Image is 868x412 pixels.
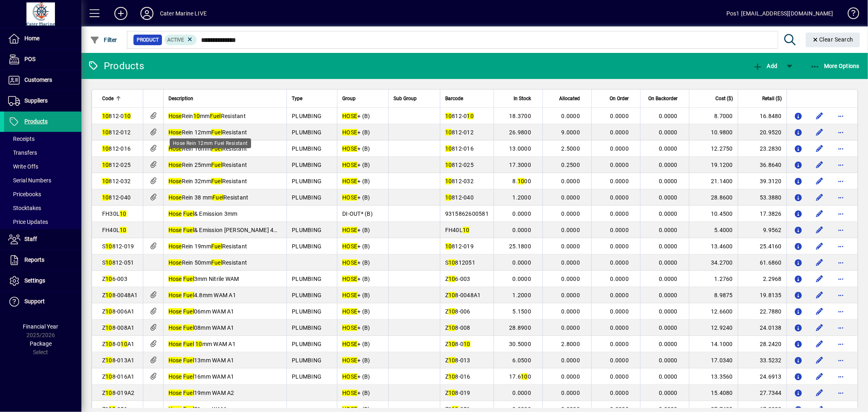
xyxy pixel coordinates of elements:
span: PLUMBING [292,145,321,152]
button: Edit [813,207,826,220]
td: 10.9800 [689,124,738,140]
em: HOSE [342,178,357,184]
em: HOSE [342,194,357,201]
a: Support [4,291,81,312]
div: Hose Rein 12mm Fuel Resistant [170,138,251,148]
em: 10 [445,194,452,201]
button: More options [834,207,847,220]
em: HOSE [342,129,357,136]
em: Fuel [211,243,222,250]
span: Settings [24,277,45,284]
span: + (B) [342,243,370,250]
td: 17.3826 [738,206,787,222]
span: 0.0000 [610,227,629,233]
span: 0.0000 [562,210,580,217]
button: More options [834,354,847,367]
em: Fuel [211,129,222,136]
button: Edit [813,240,826,253]
span: Home [24,35,39,42]
span: 0.0000 [610,129,629,136]
span: Receipts [8,136,35,142]
td: 2.2968 [738,271,787,287]
mat-chip: Activation Status: Active [164,35,197,45]
span: Retail ($) [762,94,782,103]
div: Products [87,59,144,72]
span: More Options [810,63,860,69]
em: Fuel [211,259,222,266]
em: HOSE [342,243,357,250]
a: Settings [4,271,81,291]
span: + (B) [342,178,370,184]
span: 0.2500 [562,162,580,168]
td: 19.1200 [689,157,738,173]
em: Hose [168,292,182,298]
span: 4.8mm WAM A1 [168,292,236,298]
td: 36.8640 [738,157,787,173]
em: 10 [448,276,455,282]
td: 19.8135 [738,287,787,303]
em: HOSE [342,259,357,266]
span: & Emission [PERSON_NAME] 4mm [168,227,284,233]
span: PLUMBING [292,227,321,233]
a: Receipts [4,132,81,146]
span: 0.0000 [610,276,629,282]
span: 0.0000 [562,178,580,184]
span: POS [24,56,35,62]
span: DI-OUT* (B) [342,210,373,217]
span: 0.0000 [659,210,678,217]
span: 812-012 [102,129,131,136]
span: FH40L [102,227,127,233]
em: 10 [445,162,452,168]
span: PLUMBING [292,113,321,119]
button: More options [834,321,847,334]
span: S 812051 [445,259,475,266]
button: More options [834,126,847,139]
span: 812-040 [445,194,474,201]
a: Knowledge Base [842,2,858,28]
span: 812-0 [102,113,131,119]
button: Edit [813,175,826,188]
td: 12.2750 [689,140,738,157]
span: Group [342,94,356,103]
em: Fuel [183,227,194,233]
span: 812-032 [445,178,474,184]
span: 26.9800 [509,129,531,136]
span: PLUMBING [292,178,321,184]
span: Z 8-0048A1 [445,292,481,298]
em: HOSE [342,113,357,119]
td: 10.4500 [689,206,738,222]
span: Transfers [8,149,37,156]
span: + (B) [342,113,370,119]
button: More options [834,305,847,318]
em: Hose [168,227,182,233]
button: More options [834,256,847,269]
a: Customers [4,70,81,90]
button: Edit [813,256,826,269]
span: 0.0000 [562,194,580,201]
span: 1.2000 [513,292,531,298]
button: More options [834,110,847,123]
span: Rein 38 mm Resistant [168,194,249,201]
span: Code [102,94,114,103]
span: Add [753,63,777,69]
span: Rein 25mm Resistant [168,162,247,168]
button: More options [834,158,847,171]
td: 16.8480 [738,108,787,124]
button: Edit [813,191,826,204]
button: Edit [813,224,826,237]
a: Reports [4,250,81,270]
button: More Options [808,59,862,73]
button: More options [834,240,847,253]
td: 23.2830 [738,140,787,157]
button: More options [834,386,847,399]
em: Fuel [212,194,223,201]
span: 0.0000 [610,113,629,119]
span: Rein 19mm Resistant [168,243,247,250]
a: Staff [4,229,81,250]
td: 13.4600 [689,238,738,254]
span: Price Updates [8,219,48,225]
button: More options [834,142,847,155]
span: Filter [90,37,117,43]
em: 10 [120,227,127,233]
span: 17.3000 [509,162,531,168]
